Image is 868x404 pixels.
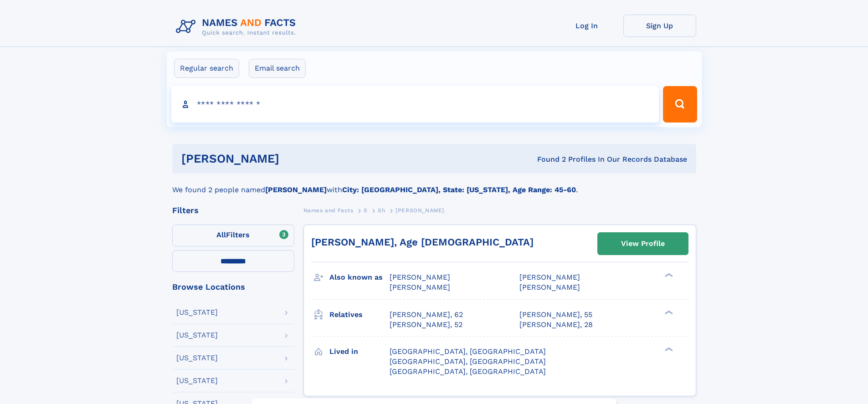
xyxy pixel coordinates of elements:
a: Sign Up [623,15,696,37]
h3: Also known as [329,270,390,285]
h1: [PERSON_NAME] [181,153,408,164]
span: Sh [378,207,385,214]
span: S [364,207,368,214]
div: Filters [172,206,294,215]
label: Regular search [174,59,239,78]
b: City: [GEOGRAPHIC_DATA], State: [US_STATE], Age Range: 45-60 [342,185,576,194]
div: [US_STATE] [176,309,218,316]
span: [GEOGRAPHIC_DATA], [GEOGRAPHIC_DATA] [390,347,546,356]
a: S [364,205,368,216]
h3: Relatives [329,307,390,322]
a: Names and Facts [303,205,354,216]
a: View Profile [598,233,688,255]
a: Sh [378,205,385,216]
b: [PERSON_NAME] [265,185,327,194]
a: [PERSON_NAME], 28 [519,320,593,330]
a: [PERSON_NAME], 55 [519,310,592,320]
div: [US_STATE] [176,332,218,339]
span: [PERSON_NAME] [519,283,580,291]
div: [US_STATE] [176,354,218,362]
div: ❯ [663,272,673,278]
div: [US_STATE] [176,377,218,384]
h3: Lived in [329,344,390,359]
button: Search Button [663,86,697,123]
span: All [216,230,226,239]
span: [PERSON_NAME] [390,283,450,291]
div: ❯ [663,309,673,315]
span: [PERSON_NAME] [390,273,450,281]
div: View Profile [621,233,665,254]
span: [GEOGRAPHIC_DATA], [GEOGRAPHIC_DATA] [390,357,546,366]
div: We found 2 people named with . [172,174,696,195]
div: Browse Locations [172,283,294,291]
input: search input [171,86,659,123]
label: Email search [249,59,306,78]
a: [PERSON_NAME], 62 [390,310,463,320]
a: [PERSON_NAME], 52 [390,320,462,330]
label: Filters [172,225,294,246]
div: Found 2 Profiles In Our Records Database [408,154,687,164]
span: [GEOGRAPHIC_DATA], [GEOGRAPHIC_DATA] [390,367,546,376]
a: [PERSON_NAME], Age [DEMOGRAPHIC_DATA] [311,236,534,248]
div: ❯ [663,346,673,352]
a: Log In [550,15,623,37]
img: Logo Names and Facts [172,15,303,39]
span: [PERSON_NAME] [519,273,580,281]
span: [PERSON_NAME] [395,207,444,214]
